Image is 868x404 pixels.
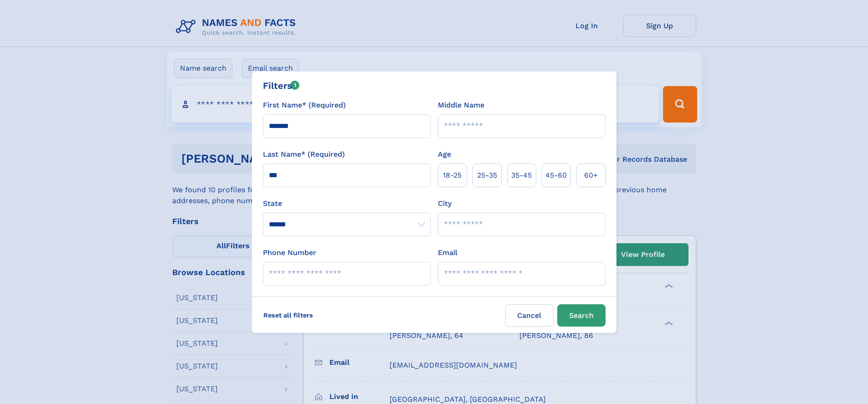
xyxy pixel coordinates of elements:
label: State [263,198,431,209]
span: 35‑45 [511,170,532,181]
label: Age [438,149,451,160]
button: Search [557,304,606,327]
div: Filters [263,79,300,92]
label: City [438,198,452,209]
span: 45‑60 [545,170,567,181]
span: 60+ [584,170,598,181]
label: Last Name* (Required) [263,149,345,160]
label: Middle Name [438,100,484,111]
label: Reset all filters [257,304,319,326]
label: Phone Number [263,247,316,258]
label: Email [438,247,457,258]
span: 18‑25 [443,170,462,181]
label: First Name* (Required) [263,100,346,111]
span: 25‑35 [477,170,497,181]
label: Cancel [505,304,554,327]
